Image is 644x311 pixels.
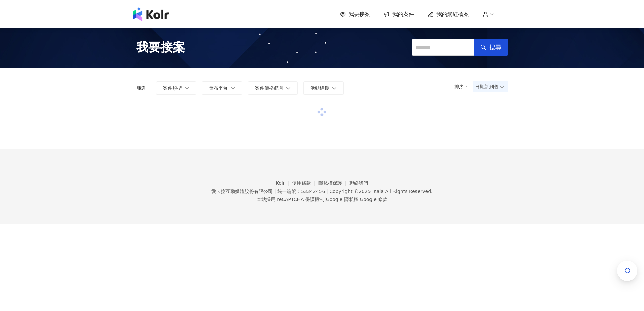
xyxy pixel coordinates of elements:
button: 案件類型 [156,81,196,95]
p: 篩選： [136,85,150,91]
a: Kolr [276,180,292,186]
button: 活動檔期 [303,81,344,95]
span: search [480,44,486,50]
span: 搜尋 [489,44,501,51]
div: 愛卡拉互動媒體股份有限公司 [211,188,273,194]
span: | [358,197,360,202]
a: 使用條款 [292,180,318,186]
a: 隱私權保護 [318,180,350,186]
a: 聯絡我們 [349,180,368,186]
span: 我的案件 [392,10,414,18]
button: 案件價格範圍 [248,81,298,95]
div: 統一編號：53342456 [277,188,325,194]
span: 我的網紅檔案 [436,10,469,18]
a: 我的網紅檔案 [428,10,469,18]
span: | [324,197,326,202]
span: | [326,188,328,194]
a: 我要接案 [340,10,370,18]
img: logo [133,7,169,21]
a: Google 條款 [360,197,387,202]
a: iKala [372,188,384,194]
span: 日期新到舊 [475,82,506,92]
span: 本站採用 reCAPTCHA 保護機制 [257,195,387,203]
a: Google 隱私權 [326,197,358,202]
div: Copyright © 2025 All Rights Reserved. [329,188,432,194]
button: 發布平台 [202,81,242,95]
p: 排序： [454,84,473,89]
span: 活動檔期 [310,85,329,91]
span: | [274,188,276,194]
span: 我要接案 [136,39,185,56]
span: 發布平台 [209,85,228,91]
button: 搜尋 [474,39,508,56]
span: 我要接案 [349,10,370,18]
a: 我的案件 [384,10,414,18]
span: 案件價格範圍 [255,85,283,91]
span: 案件類型 [163,85,182,91]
